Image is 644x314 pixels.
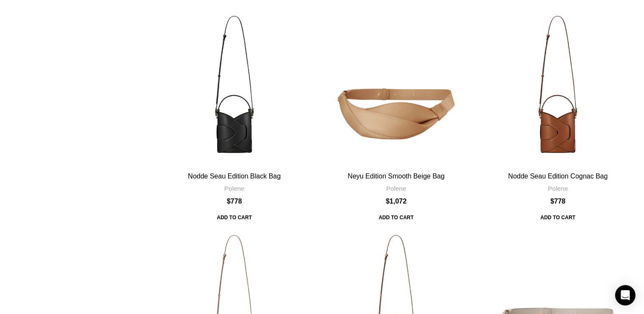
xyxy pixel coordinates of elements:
[550,198,566,205] bdi: 778
[550,198,554,205] span: $
[224,184,244,193] a: Polene
[386,184,406,193] a: Polene
[615,285,636,306] div: Open Intercom Messenger
[211,210,258,225] a: Add to cart: “Nodde Seau Edition Black Bag”
[535,210,581,225] a: Add to cart: “Nodde Seau Edition Cognac Bag”
[373,210,419,225] span: Add to cart
[227,198,242,205] bdi: 778
[227,198,231,205] span: $
[211,210,258,225] span: Add to cart
[188,173,281,180] a: Nodde Seau Edition Black Bag
[386,198,390,205] span: $
[373,210,419,225] a: Add to cart: “Neyu Edition Smooth Beige Bag”
[155,8,314,168] a: Nodde Seau Edition Black Bag
[386,198,407,205] bdi: 1,072
[348,173,445,180] a: Neyu Edition Smooth Beige Bag
[478,8,638,168] a: Nodde Seau Edition Cognac Bag
[317,8,476,168] a: Neyu Edition Smooth Beige Bag
[535,210,581,225] span: Add to cart
[548,184,568,193] a: Polene
[508,173,608,180] a: Nodde Seau Edition Cognac Bag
